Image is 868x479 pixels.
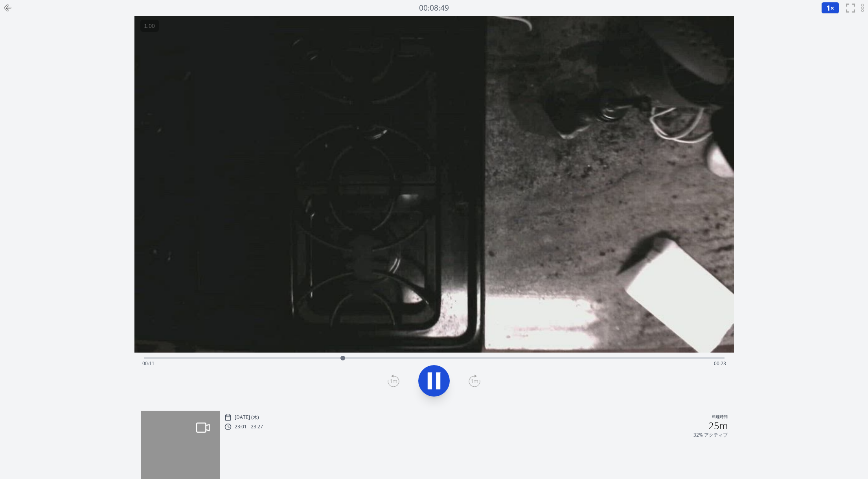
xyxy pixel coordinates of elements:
p: 32% アクティブ [693,432,728,438]
p: [DATE] (木) [235,414,259,420]
h2: 25m [708,421,728,430]
span: 1 [826,3,830,13]
button: 1× [821,2,839,14]
span: 00:23 [714,360,726,367]
span: 00:11 [142,360,154,367]
a: 00:08:49 [419,2,449,14]
p: 23:01 - 23:27 [235,424,263,430]
p: 料理時間 [712,414,728,421]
